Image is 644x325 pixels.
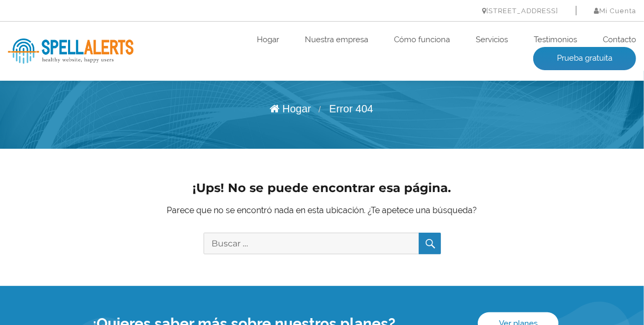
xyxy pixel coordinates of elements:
[270,103,311,114] a: Hogar
[329,103,373,114] a: Error 404
[167,205,477,215] font: Parece que no se encontró nada en esta ubicación. ¿Te apetece una búsqueda?
[319,105,321,114] font: /
[282,103,311,114] font: Hogar
[193,180,451,195] font: ¡Ups! No se puede encontrar esa página.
